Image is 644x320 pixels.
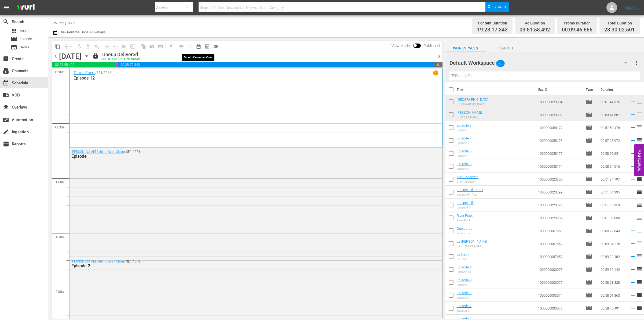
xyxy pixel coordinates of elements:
[457,82,535,97] th: Title
[101,57,140,61] div: DELIVERED: [DATE] 9a (local)
[598,302,628,315] td: 00:58:45.491
[187,44,193,49] span: calendar_view_week_outlined
[634,60,640,66] span: more_vert
[536,95,584,108] td: 1000000023304
[630,150,636,156] svg: Add to Schedule
[586,99,592,105] span: Episode
[92,42,101,51] span: Clear Lineup
[636,202,642,208] span: reorder
[598,147,628,160] td: 00:58:05.651
[586,215,592,221] span: Episode
[20,45,30,50] span: Series
[636,292,642,298] span: reorder
[203,42,211,51] span: View Backup
[636,111,642,118] span: reorder
[421,44,442,48] span: Published
[586,112,592,118] span: Episode
[11,44,17,51] span: Series
[583,82,597,97] th: Type
[536,160,584,173] td: 1000000058174
[598,237,628,250] td: 00:59:04.275
[97,71,104,75] p: SE4 /
[634,56,640,69] button: more_vert
[636,279,642,285] span: reorder
[586,292,592,299] span: Episode
[111,42,120,51] span: Revert to Primary Episode
[20,28,29,34] span: Asset
[634,144,644,176] button: Open Feedback Widget
[129,42,137,51] span: Update Metadata from Key Asset
[74,75,438,81] p: Episode 12
[62,42,75,51] span: Remove Gaps & Overlaps
[586,176,592,182] span: Episode
[630,292,636,298] svg: Add to Schedule
[630,163,636,169] svg: Add to Schedule
[457,304,471,308] a: Episode 7
[52,53,59,60] span: chevron_left
[598,224,628,237] td: 00:58:22.043
[535,82,582,97] th: Ext. ID
[457,206,474,209] div: Juniper Hill
[636,227,642,234] span: reorder
[457,201,474,205] a: Juniper Hill
[457,175,478,179] a: The Roosevelt
[536,302,584,315] td: 1000000003073
[457,149,471,153] a: Episode 6
[630,99,636,105] svg: Add to Schedule
[636,266,642,272] span: reorder
[630,279,636,285] svg: Add to Schedule
[586,228,592,234] span: Episode
[630,189,636,195] svg: Add to Schedule
[625,5,639,10] a: Sign Out
[457,188,483,192] a: Juniper Hill Part 1
[3,129,9,135] span: Ingestion
[3,19,9,25] span: Search
[586,305,592,311] span: Episode
[457,291,471,295] a: Episode 8
[496,58,505,69] span: 25
[586,189,592,195] span: Episode
[457,245,487,248] div: La [PERSON_NAME]
[598,134,628,147] td: 00:57:25.972
[630,254,636,260] svg: Add to Schedule
[445,45,486,52] span: Workspaces
[101,52,140,57] div: Lineup Delivered
[536,263,584,276] td: 1000000003076
[519,19,550,27] div: Ad Duration
[536,134,584,147] td: 1000000058176
[536,224,584,237] td: 1000000057659
[196,44,201,49] span: date_range_outlined
[598,186,628,199] td: 00:51:04.395
[13,1,39,14] img: ans4CAIJ8jUAAAAAAAAAAAAAAAAAAAAAAAAgQb4GAAAAAAAAAAAAAAAAAAAAAAAAJMjXAAAAAAAAAAAAAAAAAAAAAAAAgAT5G...
[75,42,84,51] span: Loop Content
[604,19,635,27] div: Total Duration
[477,19,508,27] div: Content Duration
[11,36,17,42] span: Episode
[457,193,483,196] div: Juniper Hill Part 1
[477,27,508,33] span: 19:28:17.343
[636,124,642,131] span: reorder
[71,150,410,159] div: / SE1 / EP1:
[630,305,636,311] svg: Add to Schedule
[457,141,471,145] div: Episode 7
[3,68,9,74] span: Channels
[3,104,9,110] span: Overlays
[604,27,635,33] span: 23:30:02.501
[457,270,473,274] div: Episode 10
[485,2,509,12] button: Search
[636,176,642,182] span: reorder
[204,44,210,49] span: preview_outlined
[84,42,92,51] span: Select an event to delete
[436,53,442,60] span: chevron_right
[52,62,115,67] span: 03:51:58.492
[3,56,9,62] span: Create
[457,123,471,127] a: Episode 8
[457,162,471,166] a: Episode 5
[586,240,592,247] span: Episode
[59,52,82,61] div: [DATE]
[457,110,482,114] a: [PERSON_NAME]
[519,27,550,33] span: 03:51:58.492
[71,150,124,154] a: [PERSON_NAME] Behind Bars - Clean
[55,44,60,49] span: content_copy
[457,239,487,243] a: La [PERSON_NAME]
